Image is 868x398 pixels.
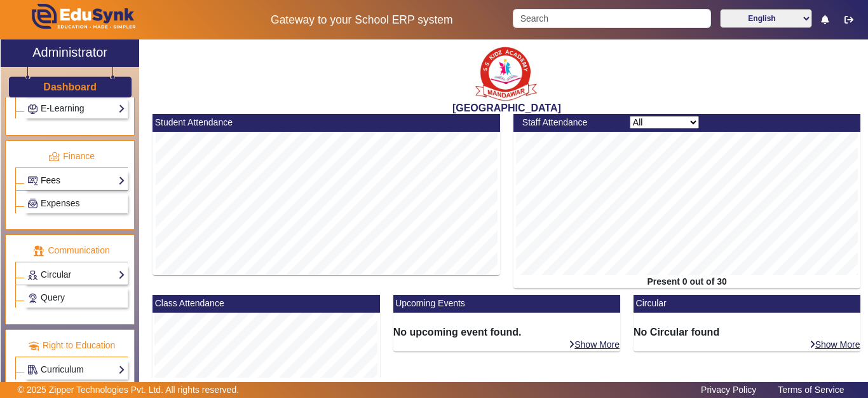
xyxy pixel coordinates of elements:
[43,80,97,94] a: Dashboard
[28,199,37,208] img: Payroll.png
[27,290,125,305] a: Query
[475,43,538,102] img: b9104f0a-387a-4379-b368-ffa933cda262
[41,198,79,208] span: Expenses
[513,9,710,28] input: Search
[33,245,44,257] img: communication.png
[393,295,620,313] mat-card-header: Upcoming Events
[28,340,39,352] img: rte.png
[153,114,500,132] mat-card-header: Student Attendance
[634,295,860,313] mat-card-header: Circular
[32,45,107,60] h2: Administrator
[15,244,128,257] p: Communication
[634,326,860,338] h6: No Circular found
[568,339,620,350] a: Show More
[515,116,623,129] div: Staff Attendance
[18,383,240,397] p: © 2025 Zipper Technologies Pvt. Ltd. All rights reserved.
[1,39,139,67] a: Administrator
[15,150,128,163] p: Finance
[153,295,379,313] mat-card-header: Class Attendance
[146,102,867,114] h2: [GEOGRAPHIC_DATA]
[43,81,97,93] h3: Dashboard
[695,381,763,398] a: Privacy Policy
[771,381,850,398] a: Terms of Service
[809,339,861,350] a: Show More
[48,151,60,162] img: finance.png
[28,294,37,303] img: Support-tickets.png
[27,196,125,211] a: Expenses
[15,339,128,352] p: Right to Education
[513,275,861,288] div: Present 0 out of 30
[224,13,500,27] h5: Gateway to your School ERP system
[41,292,65,302] span: Query
[393,326,620,338] h6: No upcoming event found.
